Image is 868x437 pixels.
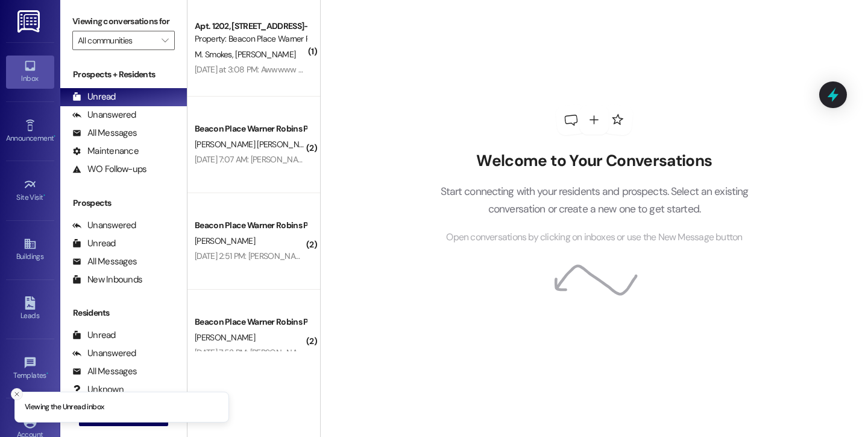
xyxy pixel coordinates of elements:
div: All Messages [72,255,137,268]
span: [PERSON_NAME] [235,49,295,60]
a: Buildings [6,234,54,266]
span: [PERSON_NAME] [195,332,255,343]
div: Residents [60,307,187,319]
p: Viewing the Unread inbox [25,402,104,413]
img: ResiDesk Logo [17,10,42,33]
button: Close toast [11,388,23,400]
div: WO Follow-ups [72,163,146,176]
span: • [43,191,45,200]
div: Unread [72,329,116,342]
label: Viewing conversations for [72,12,175,31]
div: Unanswered [72,219,136,232]
a: Leads [6,293,54,325]
div: Beacon Place Warner Robins Prospect [195,316,306,328]
a: Site Visit • [6,174,54,207]
input: All communities [78,31,156,50]
div: All Messages [72,365,137,378]
span: [PERSON_NAME] [195,235,255,246]
a: Inbox [6,56,54,88]
span: Open conversations by clicking on inboxes or use the New Message button [446,230,742,245]
p: Start connecting with your residents and prospects. Select an existing conversation or create a n... [422,183,767,217]
div: Unanswered [72,347,136,360]
div: Property: Beacon Place Warner Robins [195,33,306,45]
span: M. Smokes [195,49,235,60]
div: [DATE] at 3:08 PM: Awwwww how about [PERSON_NAME] or tropical smoothie [195,64,470,75]
div: Unread [72,91,116,103]
div: Beacon Place Warner Robins Prospect [195,219,306,232]
div: Prospects + Residents [60,68,187,81]
div: New Inbounds [72,273,142,286]
div: Apt. 1202, [STREET_ADDRESS]-Warner Robins, LLC [195,20,306,33]
i:  [162,36,168,45]
span: • [46,369,48,378]
a: Templates • [6,352,54,385]
h2: Welcome to Your Conversations [422,152,767,171]
div: Unanswered [72,109,136,121]
span: [PERSON_NAME] [PERSON_NAME] [195,139,317,150]
div: [DATE] 7:07 AM: [PERSON_NAME] [195,154,311,165]
div: Unread [72,237,116,250]
span: • [54,132,55,141]
div: All Messages [72,127,137,139]
div: [DATE] 2:51 PM: [PERSON_NAME] [195,250,309,261]
div: Maintenance [72,145,139,158]
div: Prospects [60,197,187,209]
div: [DATE] 7:52 PM: [PERSON_NAME] [195,347,310,358]
div: Beacon Place Warner Robins Prospect [195,123,306,135]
